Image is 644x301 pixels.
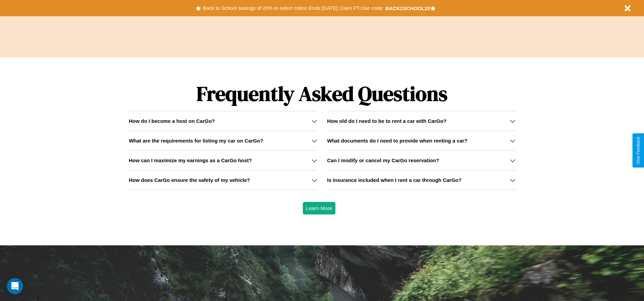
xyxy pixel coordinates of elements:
[303,202,336,214] button: Learn More
[327,177,462,183] h3: Is insurance included when I rent a car through CarGo?
[129,138,263,144] h3: What are the requirements for listing my car on CarGo?
[327,138,467,144] h3: What documents do I need to provide when renting a car?
[129,177,250,183] h3: How does CarGo ensure the safety of my vehicle?
[129,157,252,163] h3: How can I maximize my earnings as a CarGo host?
[201,3,385,13] button: Back to School savings of 20% in select cities! Ends [DATE] 10am PT.Use code:
[327,118,447,124] h3: How old do I need to be to rent a car with CarGo?
[129,118,215,124] h3: How do I become a host on CarGo?
[327,157,439,163] h3: Can I modify or cancel my CarGo reservation?
[7,278,23,294] iframe: Intercom live chat
[129,76,515,111] h1: Frequently Asked Questions
[636,137,641,164] div: Give Feedback
[385,5,430,11] b: BACK2SCHOOL20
